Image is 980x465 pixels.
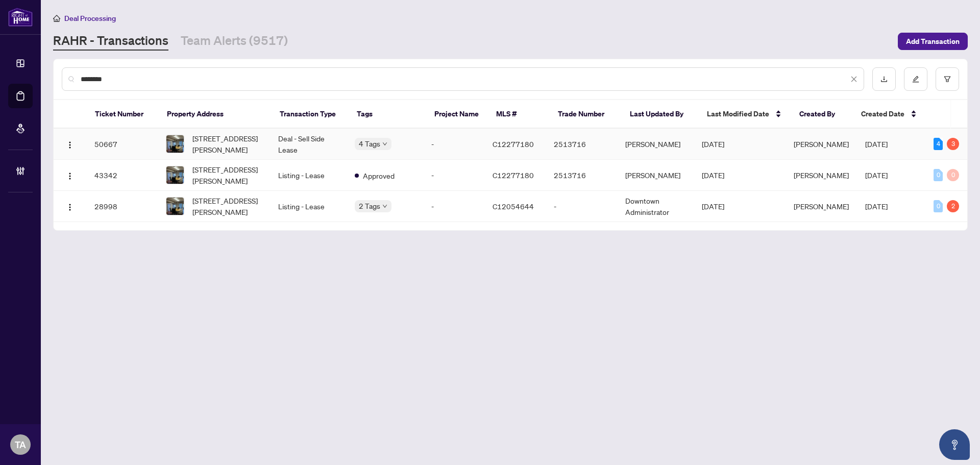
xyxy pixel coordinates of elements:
th: Created Date [853,100,925,129]
span: [DATE] [702,202,724,211]
span: down [382,141,387,146]
span: close [850,76,857,83]
th: Transaction Type [272,100,349,129]
th: Last Updated By [622,100,699,129]
td: Listing - Lease [270,191,347,222]
img: thumbnail-img [166,135,184,153]
span: [DATE] [702,139,724,149]
span: Created Date [861,108,904,119]
th: Created By [791,100,853,129]
button: Open asap [939,429,970,460]
img: Logo [66,203,74,211]
span: home [53,15,60,22]
button: Logo [62,167,78,183]
td: Downtown Administrator [617,191,694,222]
div: 0 [934,169,943,181]
td: Deal - Sell Side Lease [270,129,347,160]
td: - [423,160,484,191]
a: RAHR - Transactions [53,32,168,51]
span: [STREET_ADDRESS][PERSON_NAME] [192,164,262,186]
span: [DATE] [865,139,888,149]
span: 4 Tags [359,138,380,150]
span: edit [912,76,919,83]
td: - [546,191,617,222]
span: Approved [363,170,395,181]
th: Project Name [426,100,488,129]
th: Trade Number [550,100,622,129]
td: [PERSON_NAME] [617,129,694,160]
img: logo [8,8,33,27]
img: thumbnail-img [166,198,184,215]
th: Last Modified Date [699,100,791,129]
td: 43342 [86,160,158,191]
span: [PERSON_NAME] [794,139,849,149]
td: 2513716 [546,160,617,191]
span: [STREET_ADDRESS][PERSON_NAME] [192,133,262,155]
th: MLS # [488,100,550,129]
img: Logo [66,172,74,180]
th: Property Address [159,100,272,129]
div: 4 [934,138,943,150]
td: 28998 [86,191,158,222]
span: 2 Tags [359,200,380,212]
span: TA [15,437,26,452]
span: [DATE] [865,202,888,211]
div: 3 [947,138,959,150]
button: filter [936,67,959,91]
td: - [423,129,484,160]
span: Last Modified Date [707,108,769,119]
td: 50667 [86,129,158,160]
td: [PERSON_NAME] [617,160,694,191]
div: 2 [947,200,959,212]
span: Deal Processing [64,14,116,23]
span: Add Transaction [906,33,960,50]
img: Logo [66,141,74,149]
button: Logo [62,198,78,214]
span: download [880,76,888,83]
span: C12277180 [493,170,534,180]
span: C12277180 [493,139,534,149]
span: filter [944,76,951,83]
span: [DATE] [865,170,888,180]
span: [STREET_ADDRESS][PERSON_NAME] [192,195,262,217]
button: Add Transaction [898,33,968,50]
button: Logo [62,136,78,152]
span: down [382,204,387,209]
button: download [872,67,896,91]
span: [PERSON_NAME] [794,170,849,180]
td: Listing - Lease [270,160,347,191]
span: [PERSON_NAME] [794,202,849,211]
th: Ticket Number [87,100,159,129]
th: Tags [349,100,426,129]
button: edit [904,67,927,91]
td: 2513716 [546,129,617,160]
div: 0 [947,169,959,181]
span: [DATE] [702,170,724,180]
img: thumbnail-img [166,166,184,184]
td: - [423,191,484,222]
a: Team Alerts (9517) [181,32,288,51]
span: C12054644 [493,202,534,211]
div: 0 [934,200,943,212]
